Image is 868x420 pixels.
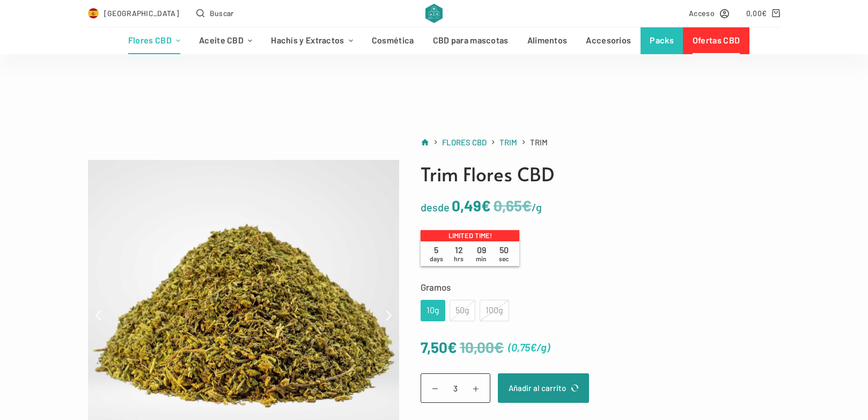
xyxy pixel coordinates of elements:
span: Buscar [210,7,234,19]
span: € [762,9,767,18]
a: Cosmética [362,27,423,54]
span: sec [499,255,509,262]
span: € [481,196,491,215]
a: Accesorios [577,27,641,54]
span: /g [536,341,547,353]
img: ES Flag [88,8,99,19]
a: Hachís y Extractos [262,27,363,54]
span: hrs [454,255,464,262]
span: min [476,255,487,262]
bdi: 0,75 [511,341,536,353]
bdi: 7,50 [421,338,457,356]
bdi: 10,00 [460,338,504,356]
bdi: 0,49 [452,196,491,215]
span: ( ) [508,338,550,356]
a: Flores CBD [442,136,487,149]
a: Carro de compra [746,7,780,19]
button: Abrir formulario de búsqueda [196,7,234,19]
a: Acceso [689,7,729,19]
h1: Trim Flores CBD [421,160,780,188]
a: Alimentos [518,27,577,54]
nav: Menú de cabecera [119,27,749,54]
span: [GEOGRAPHIC_DATA] [104,7,179,19]
p: Limited time! [421,230,519,242]
span: 12 [447,245,470,263]
bdi: 0,65 [494,196,532,215]
span: days [430,255,443,262]
a: Flores CBD [119,27,189,54]
a: Packs [641,27,683,54]
span: Flores CBD [442,137,487,147]
a: Select Country [88,7,179,19]
span: 50 [492,245,515,263]
span: € [494,338,504,356]
bdi: 0,00 [746,9,767,18]
input: Cantidad de productos [421,373,490,403]
span: Acceso [689,7,715,19]
span: desde [421,201,450,213]
label: Gramos [421,279,780,294]
span: 5 [425,245,447,263]
span: /g [532,201,542,213]
span: Trim [530,136,548,149]
div: 10g [427,304,439,318]
a: Ofertas CBD [683,27,749,54]
span: € [447,338,457,356]
span: 09 [470,245,492,263]
img: CBD Alchemy [425,4,442,23]
span: Trim [499,137,517,147]
a: Trim [499,136,517,149]
span: € [530,341,536,353]
span: € [522,196,532,215]
button: Añadir al carrito [498,373,589,403]
a: Aceite CBD [190,27,262,54]
a: CBD para mascotas [423,27,518,54]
